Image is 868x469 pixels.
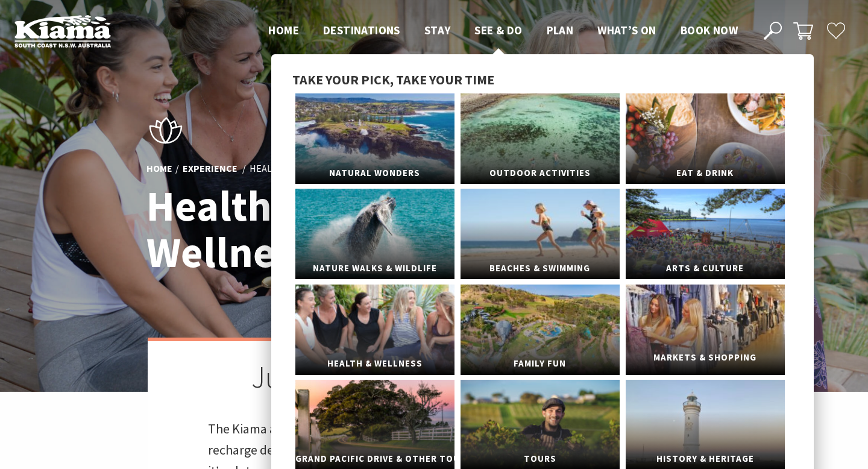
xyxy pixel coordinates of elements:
img: Kiama Logo [14,14,111,48]
nav: Main Menu [256,21,750,41]
h2: Just being here is a great start [208,359,660,400]
span: Outdoor Activities [461,162,620,184]
a: Experience [183,163,237,176]
span: Stay [424,23,451,37]
span: Nature Walks & Wildlife [295,257,454,280]
span: Arts & Culture [626,257,785,280]
li: Health & Wellness [250,162,338,177]
span: Destinations [323,23,400,37]
span: Eat & Drink [626,162,785,184]
span: Book now [681,23,738,37]
span: Natural Wonders [295,162,454,184]
span: See & Do [474,23,522,37]
span: Beaches & Swimming [461,257,620,280]
a: Home [146,163,172,176]
h1: Health & Wellness [146,183,487,276]
span: Home [268,23,299,37]
span: Markets & Shopping [626,347,785,369]
span: Plan [547,23,574,37]
span: What’s On [597,23,656,37]
span: Health & Wellness [295,353,454,375]
span: Family Fun [461,353,620,375]
span: Take your pick, take your time [292,71,494,88]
